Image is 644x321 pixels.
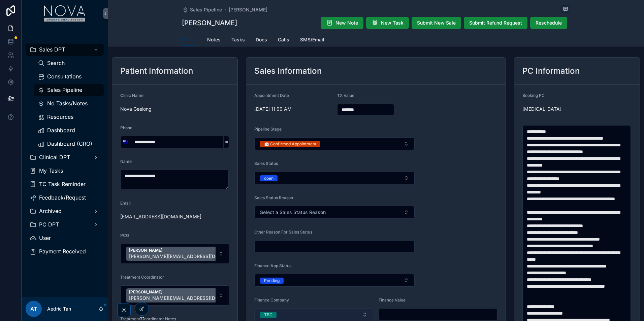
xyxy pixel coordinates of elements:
[120,213,229,220] span: [EMAIL_ADDRESS][DOMAIN_NAME]
[522,66,580,76] h2: PC Information
[335,20,358,26] span: New Note
[39,235,51,242] span: User
[47,306,71,312] p: Aedric Tan
[26,44,104,56] a: Sales DPT
[39,221,59,228] span: PC DPT
[47,113,73,120] span: Resources
[417,20,456,26] span: Submit New Sale
[129,289,237,295] span: [PERSON_NAME]
[26,192,104,204] a: Feedback/Request
[182,36,196,43] span: Profile
[39,248,86,255] span: Payment Received
[182,18,237,28] h1: [PERSON_NAME]
[44,5,86,22] img: App logo
[39,154,70,161] span: Clinical DPT
[26,165,104,177] a: My Tasks
[121,136,130,148] button: Select Button
[254,137,415,150] button: Select Button
[254,263,291,268] span: Finance App Status
[256,34,267,47] a: Docs
[26,232,104,244] a: User
[39,194,86,201] span: Feedback/Request
[182,6,222,13] a: Sales Pipeline
[34,71,104,83] a: Consultations
[300,34,324,47] a: SMS/Email
[536,20,562,26] span: Reschedule
[254,66,322,76] h2: Sales Information
[182,34,196,46] a: Profile
[123,139,128,145] span: 🇦🇺
[254,195,293,200] span: Sales Status Reason
[207,34,221,47] a: Notes
[254,127,282,132] span: Pipeline Stage
[22,27,108,266] div: scrollable content
[47,100,88,107] span: No Tasks/Notes
[254,274,415,287] button: Select Button
[120,275,164,280] span: Treatment Coordinator
[34,111,104,123] a: Resources
[39,208,62,215] span: Archived
[381,20,404,26] span: New Task
[522,106,632,112] span: [MEDICAL_DATA]
[231,34,245,47] a: Tasks
[120,159,132,164] span: Name
[337,93,354,98] span: TX Value
[26,205,104,217] a: Archived
[254,93,289,98] span: Appointment Date
[254,161,278,166] span: Sales Status
[30,305,37,313] span: AT
[522,93,545,98] span: Booking PC
[260,209,326,216] span: Select a Sales Status Reason
[231,36,245,43] span: Tasks
[47,73,82,80] span: Consultations
[120,106,229,112] span: Nova Geelong
[120,201,131,206] span: Email
[39,181,86,188] span: TC Task Reminder
[530,17,567,29] button: Reschedule
[300,36,324,43] span: SMS/Email
[254,229,312,235] span: Other Reason For Sales Status
[120,285,229,306] button: Select Button
[469,20,522,26] span: Submit Refund Request
[129,248,237,253] span: [PERSON_NAME]
[190,6,222,13] span: Sales Pipeline
[120,93,143,98] span: Clinic Name
[278,36,289,43] span: Calls
[34,124,104,137] a: Dashboard
[126,288,247,302] button: Unselect 196
[256,36,267,43] span: Docs
[254,297,289,302] span: Finance Company
[254,106,332,112] span: [DATE] 11:00 AM
[464,17,527,29] button: Submit Refund Request
[120,244,229,264] button: Select Button
[34,57,104,69] a: Search
[34,138,104,150] a: Dashboard (CRO)
[264,312,272,318] div: TBC
[254,206,415,219] button: Select Button
[264,278,280,284] div: Pending
[120,233,129,238] span: PCG
[126,247,247,261] button: Unselect 196
[26,246,104,258] a: Payment Received
[254,172,415,184] button: Select Button
[264,141,316,147] div: 📅 Confirmed Appointment
[39,167,63,174] span: My Tasks
[264,175,273,181] div: open
[120,66,193,76] h2: Patient Information
[47,127,75,134] span: Dashboard
[412,17,461,29] button: Submit New Sale
[26,151,104,164] a: Clinical DPT
[207,36,221,43] span: Notes
[26,219,104,231] a: PC DPT
[278,34,289,47] a: Calls
[366,17,409,29] button: New Task
[34,84,104,96] a: Sales Pipeline
[229,6,267,13] a: [PERSON_NAME]
[47,86,82,94] span: Sales Pipeline
[34,98,104,110] a: No Tasks/Notes
[26,178,104,190] a: TC Task Reminder
[39,46,65,53] span: Sales DPT
[321,17,363,29] button: New Note
[47,60,65,67] span: Search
